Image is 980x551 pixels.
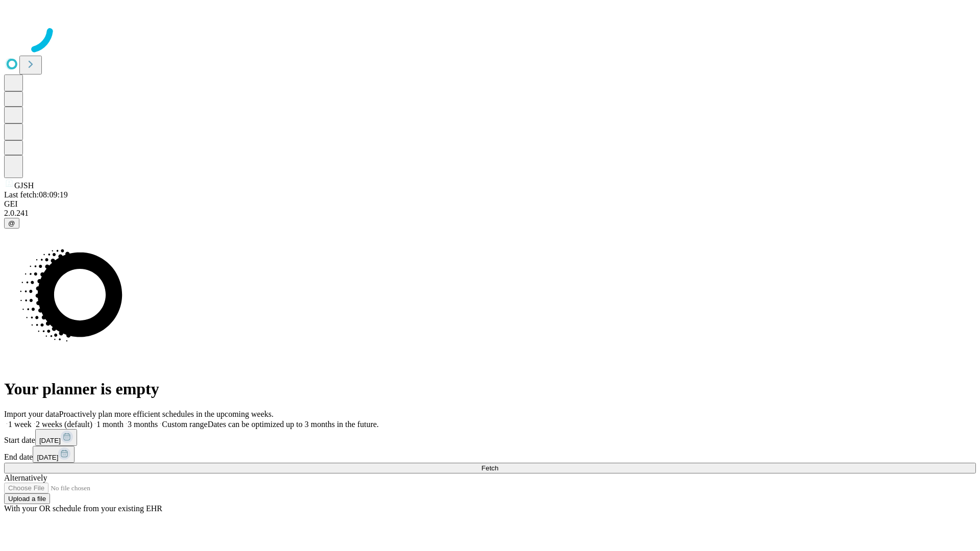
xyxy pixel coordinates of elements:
[14,181,34,190] span: GJSH
[4,380,976,398] h1: Your planner is empty
[4,463,976,473] button: Fetch
[4,190,68,199] span: Last fetch: 08:09:19
[208,420,379,429] span: Dates can be optimized up to 3 months in the future.
[4,493,50,504] button: Upload a file
[4,218,19,229] button: @
[128,420,158,429] span: 3 months
[4,209,976,218] div: 2.0.241
[4,504,162,513] span: With your OR schedule from your existing EHR
[96,420,124,429] span: 1 month
[4,429,976,446] div: Start date
[4,199,976,209] div: GEI
[162,420,207,429] span: Custom range
[4,410,59,418] span: Import your data
[4,473,47,482] span: Alternatively
[36,420,92,429] span: 2 weeks (default)
[59,410,274,418] span: Proactively plan more efficient schedules in the upcoming weeks.
[481,464,498,472] span: Fetch
[8,420,32,429] span: 1 week
[39,437,61,444] span: [DATE]
[33,446,75,463] button: [DATE]
[37,454,58,461] span: [DATE]
[35,429,77,446] button: [DATE]
[4,446,976,463] div: End date
[8,219,15,227] span: @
